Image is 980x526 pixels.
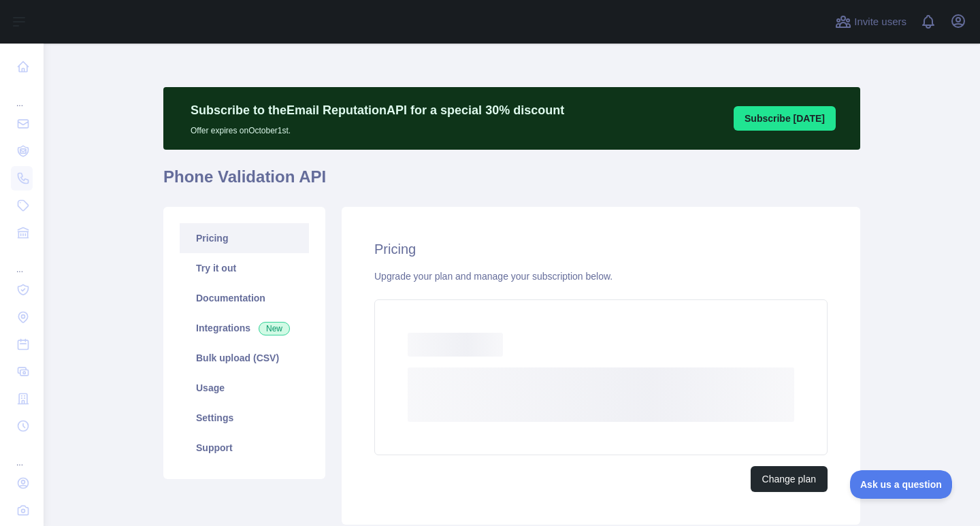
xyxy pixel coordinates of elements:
[180,403,309,433] a: Settings
[850,470,953,499] iframe: Toggle Customer Support
[854,14,906,30] span: Invite users
[180,253,309,283] a: Try it out
[832,11,909,33] button: Invite users
[180,283,309,313] a: Documentation
[163,166,860,199] h1: Phone Validation API
[11,82,33,109] div: ...
[374,269,828,283] div: Upgrade your plan and manage your subscription below.
[191,101,564,120] p: Subscribe to the Email Reputation API for a special 30 % discount
[734,106,836,131] button: Subscribe [DATE]
[180,343,309,373] a: Bulk upload (CSV)
[11,441,33,468] div: ...
[191,120,564,136] p: Offer expires on October 1st.
[180,433,309,463] a: Support
[180,313,309,343] a: Integrations New
[180,373,309,403] a: Usage
[11,248,33,275] div: ...
[180,223,309,253] a: Pricing
[374,240,828,259] h2: Pricing
[751,466,828,492] button: Change plan
[259,322,290,335] span: New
